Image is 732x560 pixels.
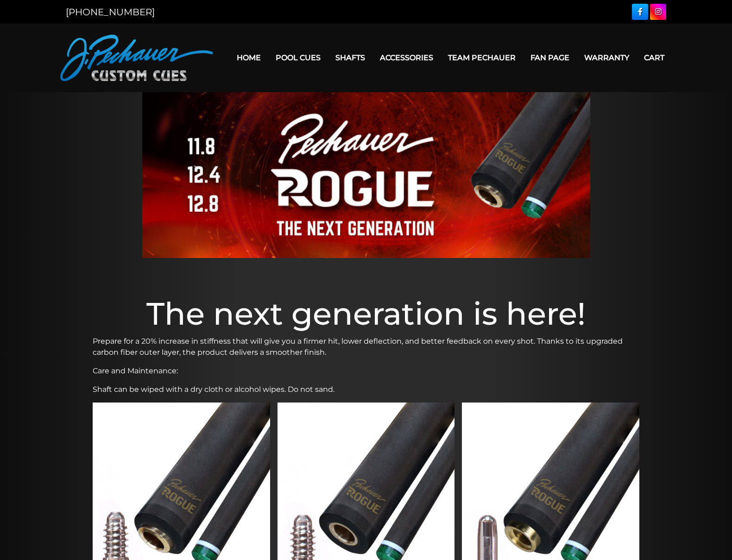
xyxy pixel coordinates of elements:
a: Warranty [577,46,637,69]
img: Pechauer Custom Cues [60,35,213,81]
p: Shaft can be wiped with a dry cloth or alcohol wipes. Do not sand. [93,384,639,395]
a: Accessories [372,46,441,69]
a: Cart [637,46,672,69]
h1: The next generation is here! [93,295,639,332]
a: Team Pechauer [441,46,523,69]
p: Prepare for a 20% increase in stiffness that will give you a firmer hit, lower deflection, and be... [93,336,639,358]
a: [PHONE_NUMBER] [66,6,155,18]
a: Pool Cues [268,46,328,69]
a: Home [229,46,268,69]
p: Care and Maintenance: [93,365,639,377]
a: Fan Page [523,46,577,69]
a: Shafts [328,46,372,69]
